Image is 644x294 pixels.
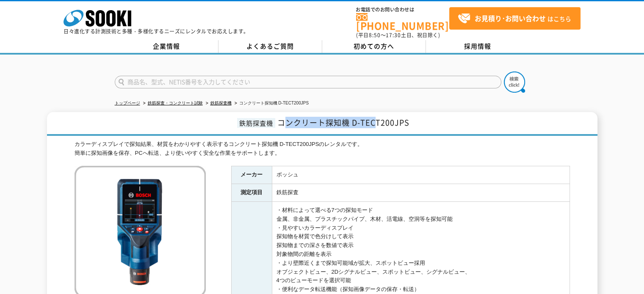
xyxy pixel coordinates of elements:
a: 鉄筋探査・コンクリート試験 [148,101,203,105]
th: 測定項目 [231,184,272,202]
a: よくあるご質問 [218,40,322,53]
span: 初めての方へ [354,41,394,51]
a: お見積り･お問い合わせはこちら [449,7,580,30]
a: 採用情報 [426,40,530,53]
span: 17:30 [386,31,401,39]
strong: お見積り･お問い合わせ [475,13,546,23]
a: [PHONE_NUMBER] [356,13,449,30]
th: メーカー [231,166,272,184]
span: (平日 ～ 土日、祝日除く) [356,31,440,39]
span: 8:50 [369,31,381,39]
span: はこちら [458,12,571,25]
span: コンクリート探知機 D-TECT200JPS [277,117,409,128]
a: 企業情報 [115,40,218,53]
div: カラーディスプレイで探知結果、材質をわかりやすく表示するコンクリート探知機 D-TECT200JPSのレンタルです。 簡単に探知画像を保存、PCへ転送、より使いやすく安全な作業をサポートします。 [75,140,570,158]
input: 商品名、型式、NETIS番号を入力してください [115,76,501,88]
a: 初めての方へ [322,40,426,53]
a: 鉄筋探査機 [210,101,232,105]
a: トップページ [115,101,140,105]
p: 日々進化する計測技術と多種・多様化するニーズにレンタルでお応えします。 [64,29,249,34]
li: コンクリート探知機 D-TECT200JPS [233,99,309,108]
span: お電話でのお問い合わせは [356,7,449,12]
img: btn_search.png [504,71,525,93]
span: 鉄筋探査機 [237,118,275,128]
td: ボッシュ [272,166,569,184]
td: 鉄筋探査 [272,184,569,202]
